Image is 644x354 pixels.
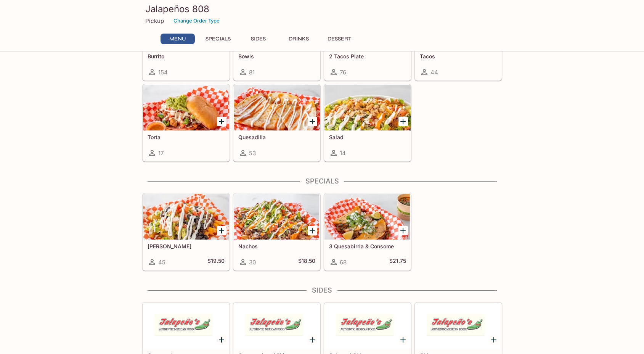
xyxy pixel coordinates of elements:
span: 53 [249,150,256,157]
div: Chips [415,303,501,349]
h5: $21.75 [389,257,406,267]
button: Add Carne Asada Fries [217,226,226,235]
h3: Jalapeños 808 [145,3,499,15]
button: Add Chips [489,335,499,344]
h5: Quesadilla [238,134,315,140]
span: 44 [430,69,438,76]
span: 14 [340,150,346,157]
button: Add Guacamole w/ Chips [308,335,317,344]
button: Drinks [282,34,316,44]
button: Dessert [322,34,357,44]
span: 45 [158,259,165,266]
h5: Nachos [238,243,315,249]
span: 17 [158,150,164,157]
span: 30 [249,259,256,266]
button: Sides [241,34,276,44]
h5: [PERSON_NAME] [148,243,225,249]
div: Salsa w/ Chips [324,303,411,349]
button: Add Guacamole [217,335,226,344]
button: Add Nachos [308,226,317,235]
div: Quesadilla [234,85,320,130]
div: Torta [143,85,229,130]
h5: $18.50 [298,257,315,267]
div: Guacamole [143,303,229,349]
button: Menu [161,34,195,44]
h5: Tacos [420,53,497,60]
span: 154 [158,69,168,76]
h5: Torta [148,134,225,140]
a: Quesadilla53 [233,84,320,161]
h5: Bowls [238,53,315,60]
span: 76 [340,69,346,76]
a: Salad14 [324,84,411,161]
div: Nachos [234,194,320,240]
a: 3 Quesabirria & Consome68$21.75 [324,193,411,270]
p: Pickup [145,17,164,24]
button: Add Quesadilla [308,117,317,126]
div: Guacamole w/ Chips [234,303,320,349]
span: 81 [249,69,255,76]
h5: 2 Tacos Plate [329,53,406,60]
span: 68 [340,259,347,266]
h5: 3 Quesabirria & Consome [329,243,406,249]
a: Torta17 [143,84,230,161]
button: Change Order Type [170,15,223,27]
h5: $19.50 [207,257,225,267]
h4: Sides [142,286,502,294]
div: Carne Asada Fries [143,194,229,240]
h5: Burrito [148,53,225,60]
button: Add Torta [217,117,226,126]
a: Nachos30$18.50 [233,193,320,270]
button: Add Salad [398,117,408,126]
a: [PERSON_NAME]45$19.50 [143,193,230,270]
button: Add Salsa w/ Chips [398,335,408,344]
button: Add 3 Quesabirria & Consome [398,226,408,235]
button: Specials [201,34,235,44]
h5: Salad [329,134,406,140]
h4: Specials [142,177,502,185]
div: Salad [324,85,411,130]
div: 3 Quesabirria & Consome [324,194,411,240]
